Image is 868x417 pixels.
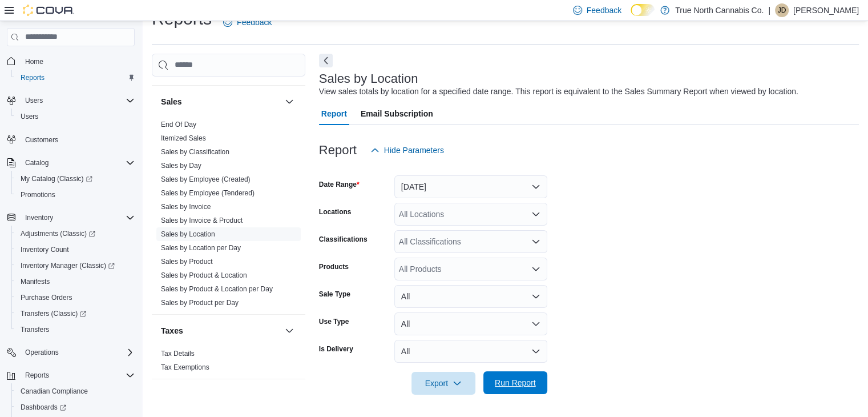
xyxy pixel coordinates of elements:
[21,174,92,183] span: My Catalog (Classic)
[25,348,59,357] span: Operations
[411,372,475,395] button: Export
[21,309,86,318] span: Transfers (Classic)
[16,400,71,414] a: Dashboards
[16,400,135,414] span: Dashboards
[11,274,139,290] button: Manifests
[319,262,349,271] label: Products
[16,227,135,240] span: Adjustments (Classic)
[161,216,243,225] span: Sales by Invoice & Product
[21,94,135,107] span: Users
[775,3,789,17] div: Jessica Devereux
[394,175,547,198] button: [DATE]
[531,264,540,274] button: Open list of options
[21,211,58,224] button: Inventory
[631,4,655,16] input: Dark Mode
[25,158,49,167] span: Catalog
[16,259,135,272] span: Inventory Manager (Classic)
[16,172,97,186] a: My Catalog (Classic)
[11,242,139,258] button: Inventory Count
[11,187,139,203] button: Promotions
[161,350,195,358] a: Tax Details
[2,155,139,171] button: Catalog
[161,162,201,170] a: Sales by Day
[161,70,220,78] a: Products to Archive
[16,71,135,85] span: Reports
[21,229,95,238] span: Adjustments (Classic)
[21,387,88,396] span: Canadian Compliance
[21,403,66,412] span: Dashboards
[21,190,55,199] span: Promotions
[319,317,349,326] label: Use Type
[394,340,547,363] button: All
[2,53,139,70] button: Home
[161,299,239,307] a: Sales by Product per Day
[16,307,135,320] span: Transfers (Classic)
[16,291,135,304] span: Purchase Orders
[587,5,621,16] span: Feedback
[161,244,241,252] a: Sales by Location per Day
[161,271,247,279] a: Sales by Product & Location
[21,133,63,147] a: Customers
[161,284,273,294] span: Sales by Product & Location per Day
[21,112,38,121] span: Users
[11,70,139,86] button: Reports
[16,243,74,256] a: Inventory Count
[11,322,139,338] button: Transfers
[152,118,305,314] div: Sales
[21,368,135,382] span: Reports
[161,134,206,143] span: Itemized Sales
[161,363,209,371] a: Tax Exemptions
[11,171,139,187] a: My Catalog (Classic)
[16,227,100,240] a: Adjustments (Classic)
[21,211,135,224] span: Inventory
[161,325,183,336] h3: Taxes
[161,285,273,293] a: Sales by Product & Location per Day
[2,367,139,383] button: Reports
[21,54,135,69] span: Home
[361,102,433,125] span: Email Subscription
[319,207,352,216] label: Locations
[161,147,229,157] span: Sales by Classification
[394,312,547,335] button: All
[161,202,211,211] span: Sales by Invoice
[21,133,135,147] span: Customers
[16,172,135,186] span: My Catalog (Classic)
[2,131,139,148] button: Customers
[21,346,63,359] button: Operations
[161,148,229,156] a: Sales by Classification
[319,72,418,86] h3: Sales by Location
[21,156,135,170] span: Catalog
[161,363,209,372] span: Tax Exemptions
[161,257,213,266] span: Sales by Product
[152,347,305,379] div: Taxes
[161,189,255,197] a: Sales by Employee (Tendered)
[161,271,247,280] span: Sales by Product & Location
[11,109,139,125] button: Users
[319,180,360,189] label: Date Range
[11,226,139,242] a: Adjustments (Classic)
[21,277,50,286] span: Manifests
[16,384,135,398] span: Canadian Compliance
[23,5,74,16] img: Cova
[161,230,215,239] span: Sales by Location
[418,372,469,395] span: Export
[161,134,206,142] a: Itemized Sales
[778,3,786,17] span: JD
[282,95,296,109] button: Sales
[21,156,53,170] button: Catalog
[16,307,91,320] a: Transfers (Classic)
[531,237,540,246] button: Open list of options
[366,139,449,162] button: Hide Parameters
[16,384,92,398] a: Canadian Compliance
[161,96,280,107] button: Sales
[11,383,139,399] button: Canadian Compliance
[161,243,241,252] span: Sales by Location per Day
[319,143,357,157] h3: Report
[531,210,540,219] button: Open list of options
[25,57,43,66] span: Home
[394,285,547,308] button: All
[11,399,139,415] a: Dashboards
[21,245,69,254] span: Inventory Count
